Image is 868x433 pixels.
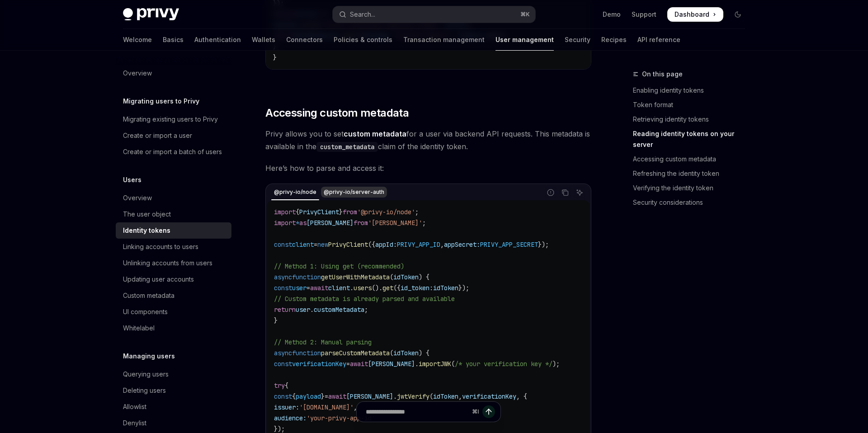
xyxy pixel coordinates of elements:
[116,399,231,415] a: Allowlist
[292,360,346,368] span: verificationKey
[274,208,296,216] span: import
[116,111,231,127] a: Migrating existing users to Privy
[314,306,364,314] span: customMetadata
[368,240,375,249] span: ({
[633,152,752,166] a: Accessing custom metadata
[123,193,152,203] div: Overview
[123,146,222,157] div: Create or import a batch of users
[292,392,296,400] span: {
[633,83,752,98] a: Enabling identity tokens
[462,392,516,400] span: verificationKey
[116,415,231,431] a: Denylist
[397,392,429,400] span: jwtVerify
[574,187,585,198] button: Ask AI
[350,9,375,20] div: Search...
[274,360,292,368] span: const
[458,392,462,400] span: ,
[375,240,397,249] span: appId:
[116,239,231,255] a: Linking accounts to users
[637,29,680,51] a: API reference
[433,392,458,400] span: idToken
[393,273,419,281] span: idToken
[325,392,328,400] span: =
[422,219,426,227] span: ;
[632,10,656,19] a: Support
[274,306,296,314] span: return
[559,187,571,198] button: Copy the contents from the code block
[310,306,314,314] span: .
[354,219,368,227] span: from
[292,284,307,292] span: user
[296,306,310,314] span: user
[538,240,549,249] span: });
[307,284,310,292] span: =
[346,392,393,400] span: [PERSON_NAME]
[415,208,419,216] span: ;
[123,130,192,141] div: Create or import a user
[123,209,171,220] div: The user object
[116,144,231,160] a: Create or import a batch of users
[123,323,155,334] div: Whitelabel
[321,349,390,357] span: parseCustomMetadata
[415,360,419,368] span: .
[123,241,198,252] div: Linking accounts to users
[545,187,557,198] button: Report incorrect code
[565,29,590,51] a: Security
[274,349,292,357] span: async
[116,382,231,399] a: Deleting users
[344,129,406,139] a: custom metadata
[368,360,415,368] span: [PERSON_NAME]
[116,222,231,239] a: Identity tokens
[350,360,368,368] span: await
[419,273,429,281] span: ) {
[116,206,231,222] a: The user object
[116,320,231,336] a: Whitelabel
[354,284,372,292] span: users
[265,106,409,120] span: Accessing custom metadata
[633,166,752,181] a: Refreshing the identity token
[292,349,321,357] span: function
[601,29,627,51] a: Recipes
[123,29,152,51] a: Welcome
[123,8,179,21] img: dark logo
[123,68,152,79] div: Overview
[274,392,292,400] span: const
[123,306,168,317] div: UI components
[116,304,231,320] a: UI components
[633,195,752,210] a: Security considerations
[123,96,199,107] h5: Migrating users to Privy
[273,53,277,61] span: }
[123,274,194,285] div: Updating user accounts
[299,219,307,227] span: as
[292,273,321,281] span: function
[397,240,440,249] span: PRIVY_APP_ID
[274,338,372,346] span: // Method 2: Manual parsing
[419,349,429,357] span: ) {
[393,392,397,400] span: .
[633,127,752,152] a: Reading identity tokens on your server
[364,306,368,314] span: ;
[366,402,468,422] input: Ask a question...
[390,273,393,281] span: (
[316,142,378,152] code: custom_metadata
[116,190,231,206] a: Overview
[433,284,458,292] span: idToken
[321,392,325,400] span: }
[123,369,169,380] div: Querying users
[296,392,321,400] span: payload
[390,349,393,357] span: (
[194,29,241,51] a: Authentication
[123,290,175,301] div: Custom metadata
[265,127,591,153] span: Privy allows you to set for a user via backend API requests. This metadata is available in the cl...
[393,284,401,292] span: ({
[274,316,278,325] span: }
[274,240,292,249] span: const
[116,287,231,304] a: Custom metadata
[633,181,752,195] a: Verifying the identity token
[642,69,683,80] span: On this page
[333,6,535,23] button: Open search
[116,65,231,81] a: Overview
[731,7,745,22] button: Toggle dark mode
[265,162,591,174] span: Here’s how to parse and access it:
[328,392,346,400] span: await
